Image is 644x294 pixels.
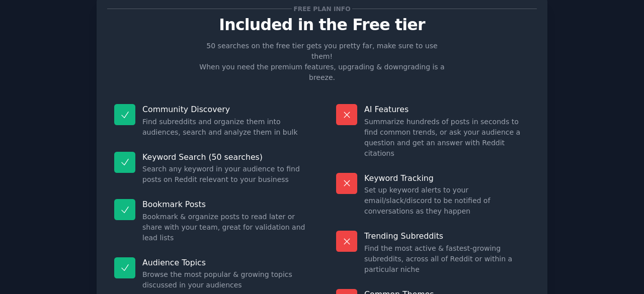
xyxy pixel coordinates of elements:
[292,4,352,14] span: Free plan info
[142,199,308,210] p: Bookmark Posts
[364,104,530,115] p: AI Features
[364,185,530,217] dd: Set up keyword alerts to your email/slack/discord to be notified of conversations as they happen
[142,164,308,185] dd: Search any keyword in your audience to find posts on Reddit relevant to your business
[364,117,530,159] dd: Summarize hundreds of posts in seconds to find common trends, or ask your audience a question and...
[195,41,449,83] p: 50 searches on the free tier gets you pretty far, make sure to use them! When you need the premiu...
[142,117,308,138] dd: Find subreddits and organize them into audiences, search and analyze them in bulk
[364,173,530,183] p: Keyword Tracking
[107,16,537,34] p: Included in the Free tier
[142,104,308,115] p: Community Discovery
[364,231,530,241] p: Trending Subreddits
[142,212,308,243] dd: Bookmark & organize posts to read later or share with your team, great for validation and lead lists
[142,269,308,290] dd: Browse the most popular & growing topics discussed in your audiences
[142,152,308,162] p: Keyword Search (50 searches)
[142,257,308,268] p: Audience Topics
[364,243,530,275] dd: Find the most active & fastest-growing subreddits, across all of Reddit or within a particular niche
